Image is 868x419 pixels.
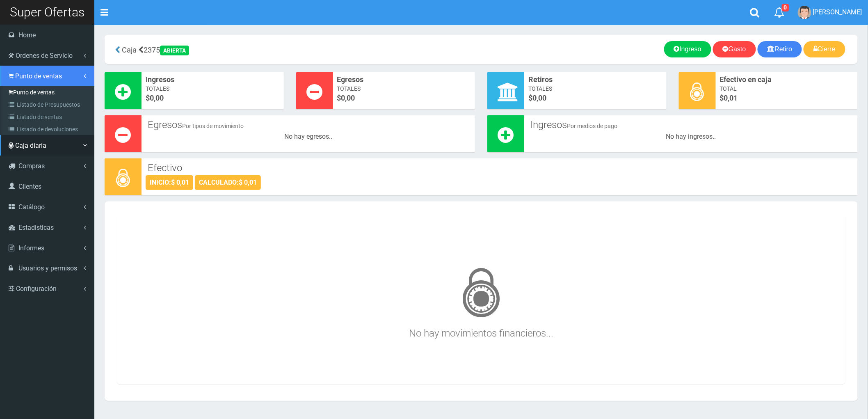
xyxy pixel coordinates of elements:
[18,244,44,252] span: Informes
[10,5,85,19] span: Super Ofertas
[813,8,862,16] span: [PERSON_NAME]
[18,203,45,211] span: Catálogo
[111,41,358,58] div: 2375
[532,94,546,102] font: 0,00
[195,175,261,190] div: CALCULADO:
[528,132,854,142] div: No hay ingresos..
[18,224,54,231] span: Estadisticas
[182,123,244,129] small: Por tipos de movimiento
[2,123,94,135] a: Listado de devoluciones
[146,74,280,85] span: Ingresos
[171,179,189,186] strong: $ 0,01
[341,94,355,102] font: 0,00
[567,123,617,129] small: Por medios de pago
[664,41,711,57] a: Ingreso
[18,162,45,170] span: Compras
[148,119,469,130] h3: Egresos
[337,74,471,85] span: Egresos
[2,86,94,98] a: Punto de ventas
[804,41,845,57] a: Cierre
[528,93,662,103] span: $
[146,132,471,142] div: No hay egresos..
[720,74,854,85] span: Efectivo en caja
[528,74,662,85] span: Retiros
[150,94,164,102] font: 0,00
[16,285,57,293] span: Configuración
[15,142,46,149] span: Caja diaria
[16,52,73,60] span: Ordenes de Servicio
[160,46,189,55] div: ABIERTA
[724,94,738,102] span: 0,01
[2,98,94,111] a: Listado de Presupuestos
[15,72,62,80] span: Punto de ventas
[798,6,811,19] img: User Image
[758,41,802,57] a: Retiro
[148,163,852,173] h3: Efectivo
[713,41,756,57] a: Gasto
[530,119,852,130] h3: Ingresos
[146,93,280,103] span: $
[146,85,280,93] span: Totales
[720,93,854,103] span: $
[18,31,36,39] span: Home
[2,111,94,123] a: Listado de ventas
[720,85,854,93] span: Total
[121,257,841,339] h3: No hay movimientos financieros...
[528,85,662,93] span: Totales
[18,183,41,190] span: Clientes
[239,179,257,186] strong: $ 0,01
[337,93,471,103] span: $
[122,46,137,54] span: Caja
[782,4,789,11] span: 0
[18,264,77,272] span: Usuarios y permisos
[337,85,471,93] span: Totales
[146,175,193,190] div: INICIO:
